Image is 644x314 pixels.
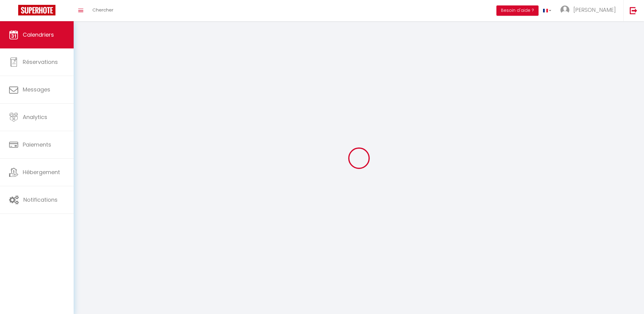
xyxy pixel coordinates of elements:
img: ... [560,5,569,15]
span: Notifications [23,196,58,203]
span: Hébergement [23,168,60,176]
span: [PERSON_NAME] [573,6,616,14]
span: Analytics [23,113,47,121]
span: Réservations [23,58,58,66]
span: Chercher [92,7,113,13]
span: Paiements [23,141,51,148]
img: Super Booking [18,5,55,15]
img: logout [630,7,637,14]
span: Messages [23,86,50,93]
button: Besoin d'aide ? [496,5,539,16]
span: Calendriers [23,31,54,38]
iframe: Chat [618,287,639,309]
